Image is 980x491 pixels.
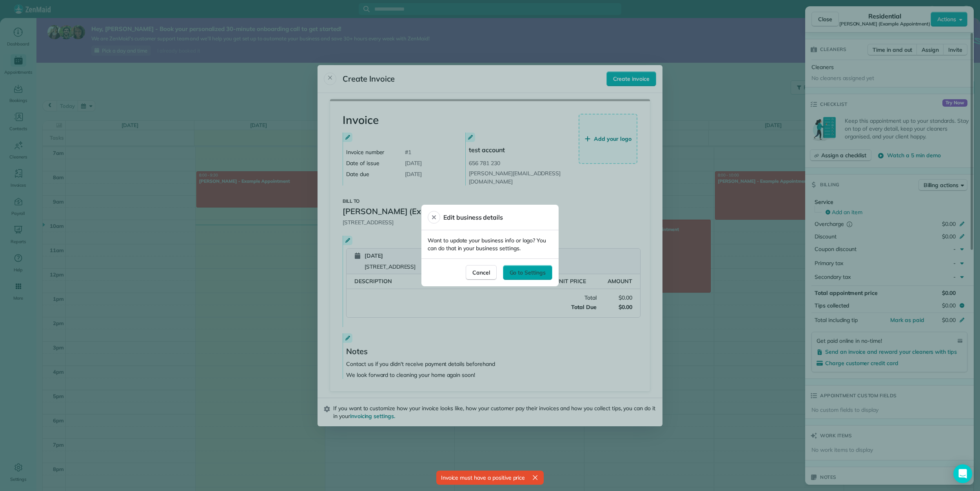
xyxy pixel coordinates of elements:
a: Go to Settings [503,265,552,280]
span: Invoice must have a positive price [441,474,525,482]
span: Edit business details [443,213,503,222]
span: Go to Settings [510,269,546,276]
button: Cancel [466,265,497,280]
span: Want to update your business info or logo? You can do that in your business settings. [428,236,552,252]
button: Close [428,211,440,224]
span: Cancel [472,269,490,276]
